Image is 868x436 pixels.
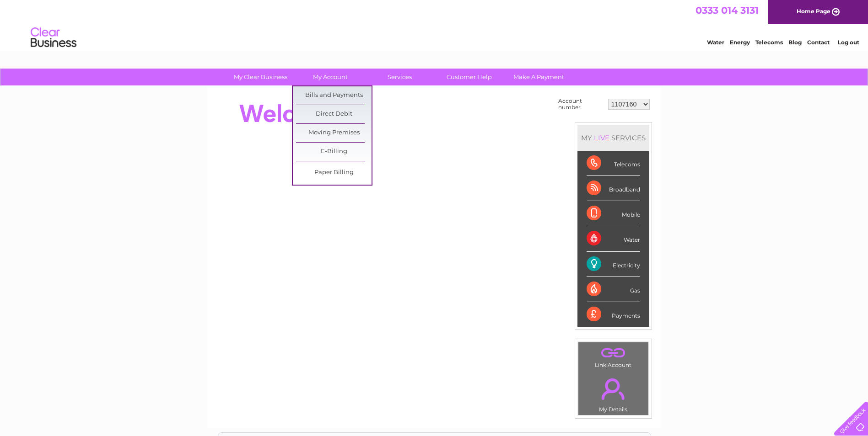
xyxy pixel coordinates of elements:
[581,345,646,361] a: .
[788,39,802,46] a: Blog
[292,69,368,85] a: My Account
[577,125,649,151] div: MY SERVICES
[587,252,640,277] div: Electricity
[218,5,651,44] div: Clear Business is a trading name of Verastar Limited (registered in [GEOGRAPHIC_DATA] No. 3667643...
[695,5,759,16] a: 0333 014 3131
[296,143,372,161] a: E-Billing
[755,39,783,46] a: Telecoms
[296,105,372,123] a: Direct Debit
[807,39,830,46] a: Contact
[587,302,640,327] div: Payments
[578,342,649,371] td: Link Account
[296,124,372,142] a: Moving Premises
[587,201,640,226] div: Mobile
[581,373,646,405] a: .
[223,69,298,85] a: My Clear Business
[30,24,77,52] img: logo.png
[556,96,606,113] td: Account number
[838,39,859,46] a: Log out
[431,69,507,85] a: Customer Help
[587,176,640,201] div: Broadband
[587,277,640,302] div: Gas
[362,69,437,85] a: Services
[592,133,611,142] div: LIVE
[587,151,640,176] div: Telecoms
[296,86,372,105] a: Bills and Payments
[730,39,750,46] a: Energy
[707,39,724,46] a: Water
[578,371,649,415] td: My Details
[501,69,577,85] a: Make A Payment
[587,226,640,251] div: Water
[296,164,372,182] a: Paper Billing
